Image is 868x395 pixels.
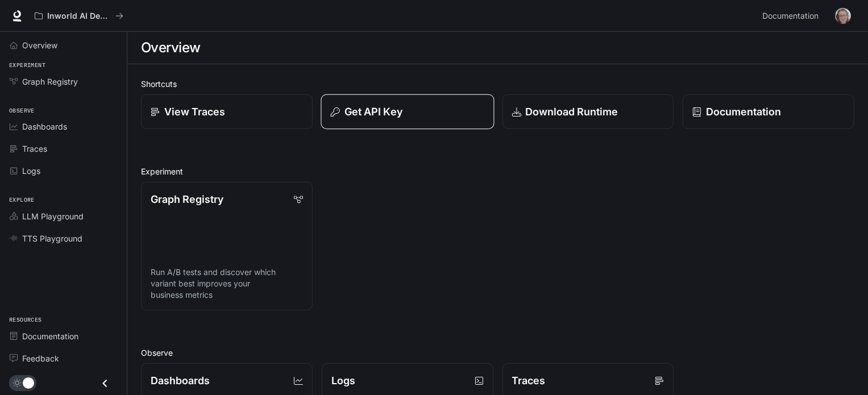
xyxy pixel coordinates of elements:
p: Traces [512,373,546,388]
span: Feedback [22,352,59,364]
p: Run A/B tests and discover which variant best improves your business metrics [151,267,303,301]
p: Download Runtime [526,104,618,119]
button: User avatar [832,5,854,27]
span: Graph Registry [22,76,78,88]
img: User avatar [835,8,851,24]
a: Documentation [5,326,122,346]
span: TTS Playground [22,232,82,244]
a: Download Runtime [502,94,674,129]
span: Dark mode toggle [23,376,34,389]
span: LLM Playground [22,210,84,222]
h2: Experiment [141,165,854,177]
a: Documentation [683,94,854,129]
a: Graph RegistryRun A/B tests and discover which variant best improves your business metrics [141,182,313,310]
h1: Overview [141,36,201,59]
a: Logs [5,161,122,181]
a: TTS Playground [5,228,122,248]
span: Dashboards [22,120,67,132]
h2: Observe [141,347,854,359]
span: Traces [22,143,47,155]
a: Graph Registry [5,72,122,92]
button: All workspaces [30,5,128,27]
span: Logs [22,165,40,177]
button: Get API Key [321,94,494,130]
a: Documentation [758,5,827,27]
a: Feedback [5,348,122,368]
a: Dashboards [5,117,122,136]
a: Traces [5,139,122,159]
a: LLM Playground [5,206,122,226]
a: Overview [5,35,122,55]
span: Documentation [762,9,819,23]
h2: Shortcuts [141,78,854,90]
p: Inworld AI Demos [47,11,111,21]
p: Graph Registry [151,192,223,207]
span: Overview [22,39,57,51]
p: Documentation [706,104,781,119]
p: Dashboards [151,373,210,388]
p: Logs [331,373,355,388]
p: View Traces [164,104,225,119]
a: View Traces [141,94,313,129]
span: Documentation [22,330,78,342]
p: Get API Key [344,104,402,119]
button: Close drawer [92,372,118,395]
